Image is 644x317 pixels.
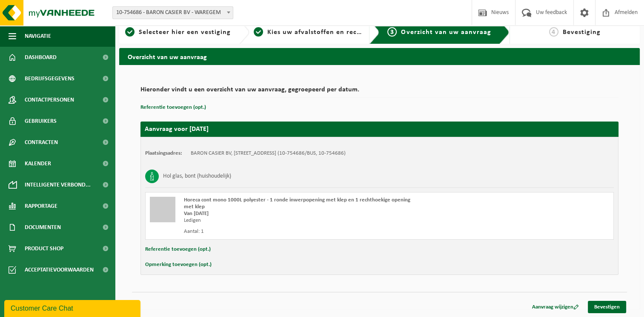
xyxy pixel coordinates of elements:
[25,89,74,110] span: Contactpersonen
[588,301,626,313] a: Bevestigen
[387,27,397,37] span: 3
[123,27,232,37] a: 1Selecteer hier een vestiging
[112,6,233,19] span: 10-754686 - BARON CASIER BV - WAREGEM
[401,29,491,36] span: Overzicht van uw aanvraag
[191,150,346,157] td: BARON CASIER BV, [STREET_ADDRESS] (10-754686/BUS, 10-754686)
[145,244,211,255] button: Referentie toevoegen (opt.)
[25,47,57,68] span: Dashboard
[184,217,414,224] div: Ledigen
[254,27,263,37] span: 2
[25,195,57,217] span: Rapportage
[563,29,601,36] span: Bevestiging
[140,102,206,113] button: Referentie toevoegen (opt.)
[267,29,384,36] span: Kies uw afvalstoffen en recipiënten
[145,150,182,156] strong: Plaatsingsadres:
[113,7,233,19] span: 10-754686 - BARON CASIER BV - WAREGEM
[139,29,231,36] span: Selecteer hier een vestiging
[184,211,209,216] strong: Van [DATE]
[25,259,94,280] span: Acceptatievoorwaarden
[125,27,135,37] span: 1
[4,298,142,317] iframe: chat widget
[526,301,585,313] a: Aanvraag wijzigen
[25,110,57,132] span: Gebruikers
[184,228,414,235] div: Aantal: 1
[25,68,74,89] span: Bedrijfsgegevens
[25,238,63,259] span: Product Shop
[145,126,209,133] strong: Aanvraag voor [DATE]
[184,197,410,209] span: Horeca cont mono 1000L polyester - 1 ronde inwerpopening met klep en 1 rechthoekige opening met klep
[140,86,618,98] h2: Hieronder vindt u een overzicht van uw aanvraag, gegroepeerd per datum.
[25,132,58,153] span: Contracten
[145,259,212,270] button: Opmerking toevoegen (opt.)
[163,170,231,183] h3: Hol glas, bont (huishoudelijk)
[25,153,51,174] span: Kalender
[119,48,640,65] h2: Overzicht van uw aanvraag
[254,27,363,37] a: 2Kies uw afvalstoffen en recipiënten
[25,217,61,238] span: Documenten
[549,27,558,37] span: 4
[25,174,91,195] span: Intelligente verbond...
[25,25,51,47] span: Navigatie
